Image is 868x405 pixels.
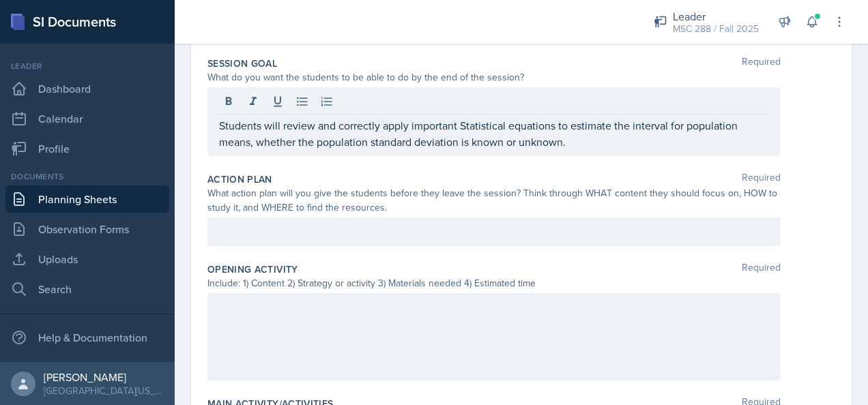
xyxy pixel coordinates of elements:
div: Leader [5,60,169,72]
div: [PERSON_NAME] [44,370,164,384]
span: Required [742,57,781,70]
a: Profile [5,135,169,162]
div: Include: 1) Content 2) Strategy or activity 3) Materials needed 4) Estimated time [207,276,781,290]
label: Action Plan [207,172,272,186]
a: Dashboard [5,75,169,102]
span: Required [742,172,781,186]
div: What action plan will you give the students before they leave the session? Think through WHAT con... [207,186,781,215]
a: Planning Sheets [5,185,169,213]
a: Search [5,275,169,303]
label: Session Goal [207,57,277,70]
div: [GEOGRAPHIC_DATA][US_STATE] in [GEOGRAPHIC_DATA] [44,384,164,397]
div: Help & Documentation [5,324,169,351]
div: Leader [673,8,759,25]
span: Required [742,262,781,276]
a: Calendar [5,105,169,132]
div: MSC 288 / Fall 2025 [673,22,759,36]
p: Students will review and correctly apply important Statistical equations to estimate the interval... [219,117,769,150]
label: Opening Activity [207,262,298,276]
div: Documents [5,170,169,183]
div: What do you want the students to be able to do by the end of the session? [207,70,781,85]
a: Observation Forms [5,215,169,243]
a: Uploads [5,245,169,273]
